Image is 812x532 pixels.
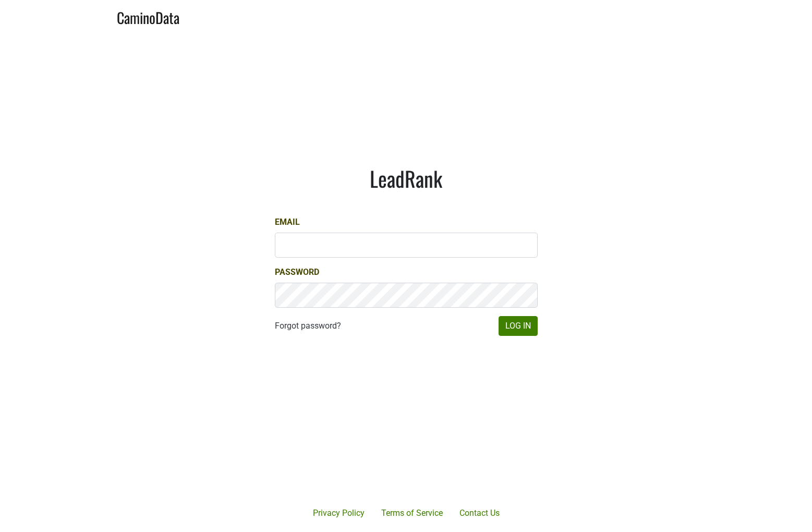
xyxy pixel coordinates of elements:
[499,316,538,336] button: Log In
[451,503,508,524] a: Contact Us
[275,320,341,332] a: Forgot password?
[275,216,300,228] label: Email
[275,266,319,279] label: Password
[373,503,451,524] a: Terms of Service
[117,4,179,29] a: CaminoData
[305,503,373,524] a: Privacy Policy
[275,166,538,191] h1: LeadRank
